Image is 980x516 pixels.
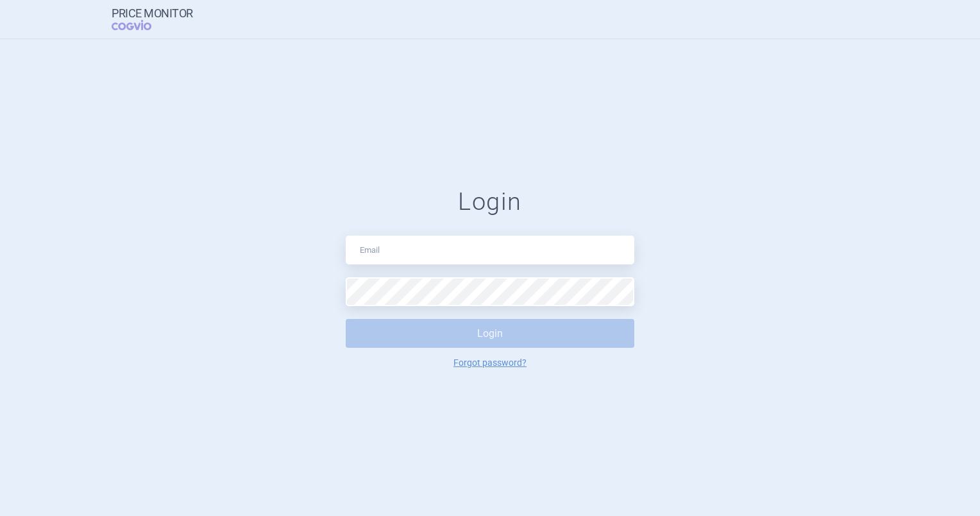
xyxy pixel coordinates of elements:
[453,358,527,367] a: Forgot password?
[346,319,634,348] button: Login
[112,7,193,31] a: Price MonitorCOGVIO
[112,7,193,20] strong: Price Monitor
[112,20,169,30] span: COGVIO
[346,187,634,217] h1: Login
[346,236,634,264] input: Email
